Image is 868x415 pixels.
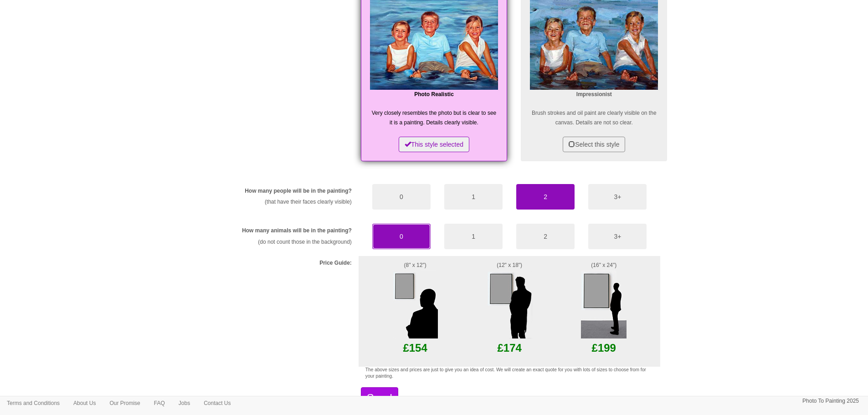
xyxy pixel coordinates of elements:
label: How many animals will be in the painting? [242,227,352,235]
p: (12" x 18") [478,261,540,270]
button: 0 [372,184,431,210]
button: Select this style [563,137,625,152]
p: £199 [554,338,654,358]
img: Example size of a Midi painting [487,270,532,338]
p: Brush strokes and oil paint are clearly visible on the canvas. Details are not so clear. [530,108,658,128]
a: Jobs [172,396,197,410]
p: £154 [365,338,465,358]
img: Example size of a large painting [581,270,627,338]
img: Example size of a small painting [392,270,438,338]
a: Contact Us [197,396,237,410]
p: (do not count those in the background) [215,237,352,247]
button: 0 [372,224,431,249]
a: FAQ [147,396,172,410]
button: 3+ [588,184,647,210]
p: Impressionist [530,90,658,99]
p: (16" x 24") [554,261,654,270]
label: How many people will be in the painting? [245,187,352,195]
p: (that have their faces clearly visible) [215,197,352,207]
p: The above sizes and prices are just to give you an idea of cost. We will create an exact quote fo... [365,367,654,380]
button: 2 [516,224,575,249]
label: Price Guide: [319,259,352,267]
p: Photo To Painting 2025 [802,396,859,406]
p: Photo Realistic [370,90,498,99]
p: Very closely resembles the photo but is clear to see it is a painting. Details clearly visible. [370,108,498,128]
button: 1 [444,184,503,210]
button: 3+ [588,224,647,249]
button: Send [361,387,398,409]
button: 2 [516,184,575,210]
p: £174 [478,338,540,358]
button: This style selected [399,137,469,152]
button: 1 [444,224,503,249]
a: About Us [67,396,103,410]
a: Our Promise [103,396,147,410]
p: (8" x 12") [365,261,465,270]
